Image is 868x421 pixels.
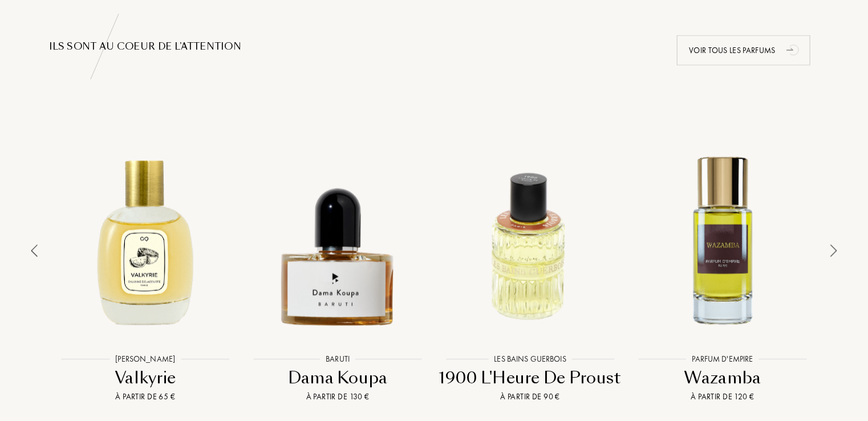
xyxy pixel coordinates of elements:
div: animation [782,38,805,61]
div: Wazamba [630,367,817,390]
a: Voir tous les parfumsanimation [668,35,819,66]
div: Baruti [320,354,355,366]
a: Dama Koupa BarutiBarutiDama KoupaÀ partir de 130 € [242,122,435,403]
div: Voir tous les parfums [677,35,810,66]
div: Les Bains Guerbois [488,354,572,366]
div: [PERSON_NAME] [109,354,181,366]
a: Wazamba Parfum d'EmpireParfum d'EmpireWazambaÀ partir de 120 € [627,122,820,403]
img: arrow_thin_left.png [31,245,38,257]
div: À partir de 65 € [52,391,239,403]
div: 1900 L'Heure De Proust [437,367,624,390]
div: Dama Koupa [245,367,432,390]
div: Parfum d'Empire [687,354,759,366]
div: À partir de 130 € [245,391,432,403]
a: Valkyrie Sylvaine Delacourte[PERSON_NAME]ValkyrieÀ partir de 65 € [49,122,242,403]
img: arrow_thin.png [830,245,837,257]
div: ILS SONT au COEUR de l’attention [49,40,819,54]
div: À partir de 90 € [437,391,624,403]
div: À partir de 120 € [630,391,817,403]
a: 1900 L'Heure De Proust Les Bains GuerboisLes Bains Guerbois1900 L'Heure De ProustÀ partir de 90 € [434,122,627,403]
div: Valkyrie [52,367,239,390]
